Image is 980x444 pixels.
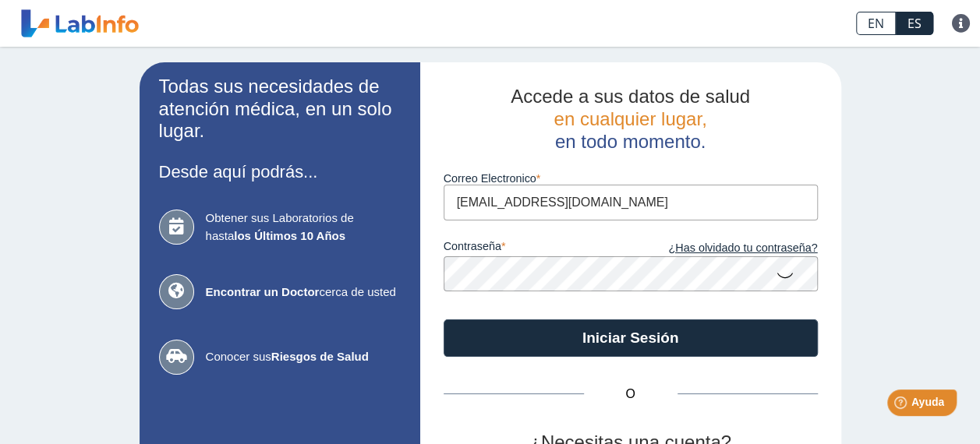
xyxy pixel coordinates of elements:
b: Riesgos de Salud [271,350,369,363]
b: los Últimos 10 Años [234,229,345,242]
span: Conocer sus [206,348,401,366]
h3: Desde aquí podrás... [159,162,401,181]
button: Iniciar Sesión [444,319,818,357]
h2: Todas sus necesidades de atención médica, en un solo lugar. [159,76,401,143]
a: ES [896,12,933,35]
label: Correo Electronico [444,172,818,185]
span: en todo momento. [555,131,706,152]
a: EN [856,12,896,35]
a: ¿Has olvidado tu contraseña? [631,240,818,257]
span: cerca de usted [206,284,401,301]
iframe: Help widget launcher [841,383,963,427]
b: Encontrar un Doctor [206,285,320,298]
label: contraseña [444,240,631,257]
span: Accede a sus datos de salud [511,86,750,107]
span: en cualquier lugar, [554,108,706,129]
span: Obtener sus Laboratorios de hasta [206,210,401,245]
